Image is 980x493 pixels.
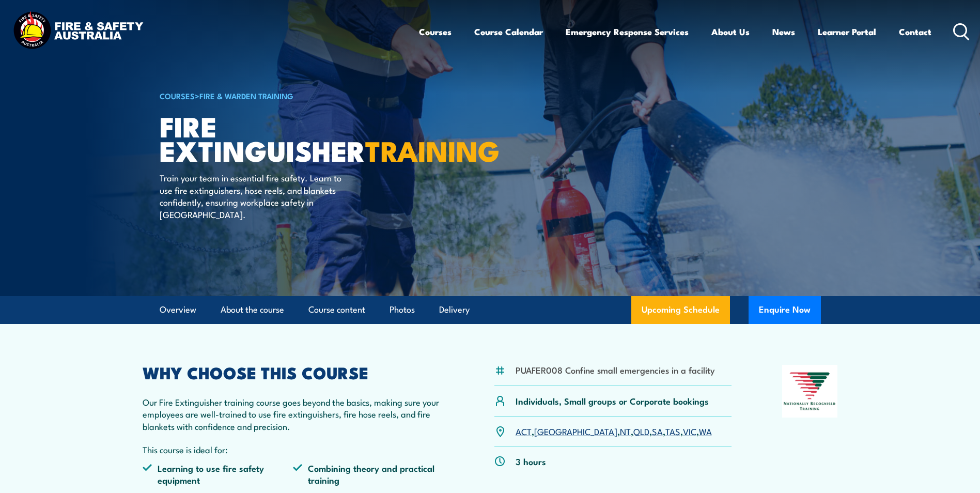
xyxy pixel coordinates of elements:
button: Enquire Now [749,296,821,324]
a: QLD [633,425,649,437]
a: About Us [711,18,750,45]
h1: Fire Extinguisher [160,114,415,162]
p: This course is ideal for: [143,443,444,455]
a: VIC [683,425,696,437]
a: ACT [516,425,532,437]
a: Course content [308,296,365,323]
h6: > [160,89,415,102]
a: Delivery [439,296,470,323]
li: PUAFER008 Confine small emergencies in a facility [516,364,715,376]
li: Learning to use fire safety equipment [143,462,293,486]
a: Course Calendar [474,18,543,45]
img: Nationally Recognised Training logo. [782,365,838,418]
a: TAS [665,425,680,437]
li: Combining theory and practical training [293,462,444,486]
a: Contact [899,18,931,45]
p: Train your team in essential fire safety. Learn to use fire extinguishers, hose reels, and blanke... [160,172,348,220]
h2: WHY CHOOSE THIS COURSE [143,365,444,379]
strong: TRAINING [365,128,500,171]
a: Overview [160,296,196,323]
a: SA [652,425,663,437]
a: Upcoming Schedule [631,296,730,324]
a: Emergency Response Services [566,18,689,45]
a: Courses [419,18,452,45]
a: Fire & Warden Training [199,90,293,101]
p: Our Fire Extinguisher training course goes beyond the basics, making sure your employees are well... [143,396,444,432]
a: News [772,18,795,45]
a: COURSES [160,90,195,101]
a: Learner Portal [818,18,876,45]
p: , , , , , , , [516,425,712,437]
p: 3 hours [516,455,546,467]
a: NT [620,425,631,437]
a: Photos [390,296,415,323]
p: Individuals, Small groups or Corporate bookings [516,395,709,407]
a: WA [699,425,712,437]
a: About the course [221,296,284,323]
a: [GEOGRAPHIC_DATA] [534,425,617,437]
